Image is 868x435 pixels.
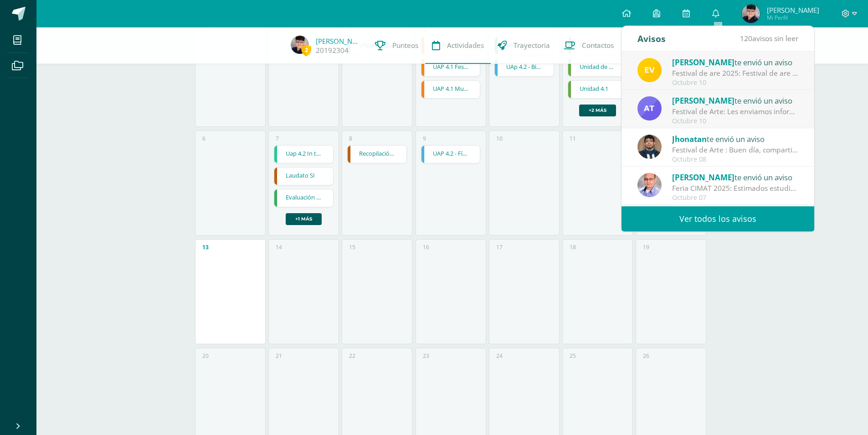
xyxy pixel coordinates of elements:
[672,106,799,117] div: Festival de Arte: Les enviamos información importante para el festival de Arte
[514,41,550,50] span: Trayectoria
[423,352,429,360] div: 23
[316,37,361,46] a: [PERSON_NAME]
[557,27,621,64] a: Contactos
[637,96,662,121] img: e0d417c472ee790ef5578283e3430836.png
[643,352,649,360] div: 26
[496,243,503,251] div: 17
[767,14,819,21] span: Mi Perfil
[494,58,554,77] div: UAp 4.2 - Biología - Comic ciclos Biogeoquímicos | Tarea
[496,352,503,360] div: 24
[672,194,799,202] div: Octubre 07
[274,189,333,207] a: Evaluación final
[491,27,557,64] a: Trayectoria
[672,133,799,145] div: te envió un aviso
[276,135,279,142] div: 7
[672,94,799,106] div: te envió un aviso
[568,59,627,76] a: Unidad de Aprendizaje 4.2
[740,33,752,43] span: 120
[568,80,627,99] div: Unidad 4.1 | Examen
[447,41,484,50] span: Actividades
[582,41,614,50] span: Contactos
[274,168,333,185] a: Laudato SI
[274,146,333,163] a: Uap 4.2 In to the past
[316,46,349,55] a: 20192304
[637,58,662,82] img: 383db5ddd486cfc25017fad405f5d727.png
[672,172,734,183] span: [PERSON_NAME]
[496,135,503,142] div: 10
[672,171,799,183] div: te envió un aviso
[276,352,282,360] div: 21
[637,135,662,159] img: 1395cc2228810b8e70f48ddc66b3ae79.png
[672,134,707,144] span: Jhonatan
[568,81,627,98] a: Unidad 4.1
[570,243,576,251] div: 18
[349,135,352,142] div: 8
[568,58,627,77] div: Unidad de Aprendizaje 4.2 | Examen
[421,81,480,98] a: UAP 4.1 Mural/altar cívico
[570,352,576,360] div: 25
[643,243,649,251] div: 19
[291,36,309,54] img: 23e325acfc14e1dacb2a1bfb444ed0ee.png
[767,5,819,15] span: [PERSON_NAME]
[672,156,799,163] div: Octubre 08
[202,352,209,360] div: 20
[740,33,798,43] span: avisos sin leer
[637,26,666,51] div: Avisos
[672,117,799,125] div: Octubre 10
[637,173,662,197] img: 636fc591f85668e7520e122fec75fd4f.png
[423,135,426,142] div: 9
[425,27,491,64] a: Actividades
[672,183,799,194] div: Feria CIMAT 2025: Estimados estudiantes Por este medio, los departamentos de Ciencias, Arte y Tec...
[421,58,481,77] div: UAP 4.1 Festival Gastronómico | Tarea
[274,145,334,163] div: Uap 4.2 In to the past | Examen
[274,167,334,185] div: Laudato SI | Tarea
[202,135,205,142] div: 6
[672,79,799,87] div: Octubre 10
[392,41,418,50] span: Punteos
[570,135,576,142] div: 11
[495,59,554,76] a: UAp 4.2 - Biología - Comic ciclos Biogeoquímicos
[274,189,334,207] div: Evaluación final | Tarea
[276,243,282,251] div: 14
[423,243,429,251] div: 16
[421,145,481,163] div: UAP 4.2 - Física - Prueba Sumativa | Tarea
[421,146,480,163] a: UAP 4.2 - Física - Prueba Sumativa
[672,145,799,155] div: Festival de Arte : Buen día, compartimos información importante sobre nuestro festival artístico....
[621,206,814,231] a: Ver todos los avisos
[672,56,799,68] div: te envió un aviso
[301,44,311,56] span: 2
[579,105,616,116] a: +2 más
[421,80,481,99] div: UAP 4.1 Mural/altar cívico | Tarea
[672,57,734,68] span: [PERSON_NAME]
[672,95,734,106] span: [PERSON_NAME]
[421,59,480,76] a: UAP 4.1 Festival Gastronómico
[672,68,799,79] div: Festival de are 2025: Festival de are 2025
[349,352,355,360] div: 22
[348,146,406,163] a: Recopilación de firmas
[202,243,209,251] div: 13
[742,5,760,23] img: 23e325acfc14e1dacb2a1bfb444ed0ee.png
[368,27,425,64] a: Punteos
[349,243,355,251] div: 15
[286,213,322,225] a: +1 más
[347,145,407,163] div: Recopilación de firmas | Tarea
